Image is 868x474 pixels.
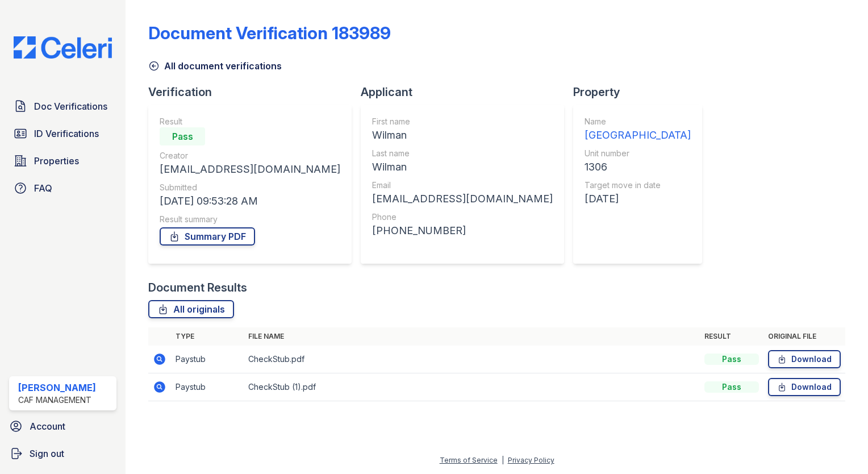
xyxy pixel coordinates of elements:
[18,394,96,406] div: CAF Management
[585,159,691,175] div: 1306
[704,354,759,365] div: Pass
[148,23,391,43] div: Document Verification 183989
[372,116,553,127] div: First name
[372,127,553,143] div: Wilman
[171,346,244,373] td: Paystub
[585,127,691,143] div: [GEOGRAPHIC_DATA]
[160,193,340,209] div: [DATE] 09:53:28 AM
[160,150,340,161] div: Creator
[148,84,361,100] div: Verification
[160,214,340,225] div: Result summary
[372,191,553,207] div: [EMAIL_ADDRESS][DOMAIN_NAME]
[160,116,340,127] div: Result
[160,227,255,246] a: Summary PDF
[763,327,845,346] th: Original file
[171,327,244,346] th: Type
[5,36,121,59] img: CE_Logo_Blue-a8612792a0a2168367f1c8372b55b34899dd931a85d93a1a3d3e32e68fde9ad4.png
[700,327,763,346] th: Result
[372,180,553,191] div: Email
[171,373,244,401] td: Paystub
[508,456,554,464] a: Privacy Policy
[34,99,107,113] span: Doc Verifications
[768,350,841,368] a: Download
[34,181,52,195] span: FAQ
[148,59,282,73] a: All document verifications
[148,300,234,318] a: All originals
[5,442,121,465] a: Sign out
[361,84,573,100] div: Applicant
[9,122,116,145] a: ID Verifications
[585,191,691,207] div: [DATE]
[244,373,700,401] td: CheckStub (1).pdf
[585,180,691,191] div: Target move in date
[372,211,553,223] div: Phone
[9,95,116,118] a: Doc Verifications
[585,116,691,143] a: Name [GEOGRAPHIC_DATA]
[148,280,247,296] div: Document Results
[18,381,96,394] div: [PERSON_NAME]
[502,456,504,464] div: |
[372,223,553,239] div: [PHONE_NUMBER]
[9,177,116,199] a: FAQ
[372,159,553,175] div: Wilman
[30,419,65,433] span: Account
[372,148,553,159] div: Last name
[34,127,99,140] span: ID Verifications
[34,154,79,168] span: Properties
[160,161,340,177] div: [EMAIL_ADDRESS][DOMAIN_NAME]
[9,149,116,172] a: Properties
[30,447,64,460] span: Sign out
[585,148,691,159] div: Unit number
[244,327,700,346] th: File name
[768,378,841,396] a: Download
[160,127,205,145] div: Pass
[160,182,340,193] div: Submitted
[704,381,759,393] div: Pass
[573,84,711,100] div: Property
[585,116,691,127] div: Name
[244,346,700,373] td: CheckStub.pdf
[5,415,121,438] a: Account
[440,456,498,464] a: Terms of Service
